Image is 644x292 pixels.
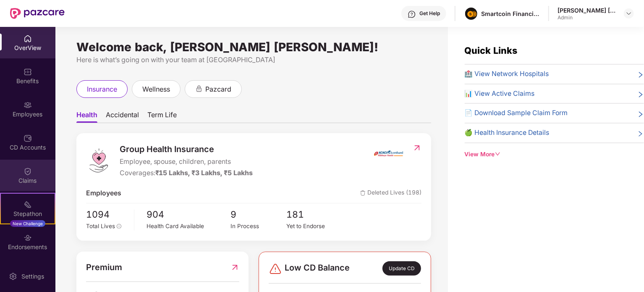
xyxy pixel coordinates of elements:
[287,222,343,231] div: Yet to Endorse
[269,262,282,276] img: svg+xml;base64,PHN2ZyBpZD0iRGFuZ2VyLTMyeDMyIiB4bWxucz0iaHR0cDovL3d3dy53My5vcmcvMjAwMC9zdmciIHdpZH...
[637,129,644,138] span: right
[230,208,286,222] span: 9
[637,90,644,99] span: right
[120,143,253,156] span: Group Health Insurance
[419,10,440,17] div: Get Help
[465,89,535,99] span: 📊 View Active Claims
[287,208,343,222] span: 181
[19,272,47,281] div: Settings
[373,143,404,164] img: insurerIcon
[465,108,568,118] span: 📄 Download Sample Claim Form
[465,45,518,56] span: Quick Links
[24,101,32,109] img: svg+xml;base64,PHN2ZyBpZD0iRW1wbG95ZWVzIiB4bWxucz0iaHR0cDovL3d3dy53My5vcmcvMjAwMC9zdmciIHdpZHRoPS...
[637,110,644,118] span: right
[87,84,117,95] span: insurance
[285,261,350,276] span: Low CD Balance
[360,188,421,199] span: Deleted Lives (198)
[408,10,416,18] img: svg+xml;base64,PHN2ZyBpZD0iSGVscC0zMngzMiIgeG1sbnM9Imh0dHA6Ly93d3cudzMub3JnLzIwMDAvc3ZnIiB3aWR0aD...
[24,68,32,76] img: svg+xml;base64,PHN2ZyBpZD0iQmVuZWZpdHMiIHhtbG5zPSJodHRwOi8vd3d3LnczLm9yZy8yMDAwL3N2ZyIgd2lkdGg9Ij...
[558,14,616,21] div: Admin
[626,10,632,17] img: svg+xml;base64,PHN2ZyBpZD0iRHJvcGRvd24tMzJ4MzIiIHhtbG5zPSJodHRwOi8vd3d3LnczLm9yZy8yMDAwL3N2ZyIgd2...
[86,188,121,199] span: Employees
[230,261,239,274] img: RedirectIcon
[637,71,644,79] span: right
[360,190,366,196] img: deleteIcon
[10,8,65,19] img: New Pazcare Logo
[195,85,203,92] div: animation
[481,10,540,18] div: Smartcoin Financials Private Limited
[382,261,421,276] div: Update CD
[147,222,231,231] div: Health Card Available
[147,110,177,123] span: Term Life
[76,55,431,65] div: Here is what’s going on with your team at [GEOGRAPHIC_DATA]
[465,69,549,79] span: 🏥 View Network Hospitals
[495,151,501,157] span: down
[117,224,122,229] span: info-circle
[24,34,32,43] img: svg+xml;base64,PHN2ZyBpZD0iSG9tZSIgeG1sbnM9Imh0dHA6Ly93d3cudzMub3JnLzIwMDAvc3ZnIiB3aWR0aD0iMjAiIG...
[106,110,139,123] span: Accidental
[24,234,32,242] img: svg+xml;base64,PHN2ZyBpZD0iRW5kb3JzZW1lbnRzIiB4bWxucz0iaHR0cDovL3d3dy53My5vcmcvMjAwMC9zdmciIHdpZH...
[465,150,644,159] div: View More
[142,84,170,95] span: wellness
[86,148,111,173] img: logo
[120,168,253,179] div: Coverages:
[24,134,32,142] img: svg+xml;base64,PHN2ZyBpZD0iQ0RfQWNjb3VudHMiIGRhdGEtbmFtZT0iQ0QgQWNjb3VudHMiIHhtbG5zPSJodHRwOi8vd3...
[205,84,231,95] span: pazcard
[155,169,253,177] span: ₹15 Lakhs, ₹3 Lakhs, ₹5 Lakhs
[10,220,45,227] div: New Challenge
[24,167,32,176] img: svg+xml;base64,PHN2ZyBpZD0iQ2xhaW0iIHhtbG5zPSJodHRwOi8vd3d3LnczLm9yZy8yMDAwL3N2ZyIgd2lkdGg9IjIwIi...
[9,272,17,281] img: svg+xml;base64,PHN2ZyBpZD0iU2V0dGluZy0yMHgyMCIgeG1sbnM9Imh0dHA6Ly93d3cudzMub3JnLzIwMDAvc3ZnIiB3aW...
[413,144,421,152] img: RedirectIcon
[465,8,477,20] img: image%20(1).png
[86,223,115,229] span: Total Lives
[86,261,122,274] span: Premium
[86,208,128,222] span: 1094
[76,44,431,50] div: Welcome back, [PERSON_NAME] [PERSON_NAME]!
[24,200,32,209] img: svg+xml;base64,PHN2ZyB4bWxucz0iaHR0cDovL3d3dy53My5vcmcvMjAwMC9zdmciIHdpZHRoPSIyMSIgaGVpZ2h0PSIyMC...
[120,157,253,167] span: Employee, spouse, children, parents
[76,110,97,123] span: Health
[558,6,616,14] div: [PERSON_NAME] [PERSON_NAME]
[465,128,550,138] span: 🍏 Health Insurance Details
[147,208,231,222] span: 904
[230,222,286,231] div: In Process
[1,210,55,218] div: Stepathon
